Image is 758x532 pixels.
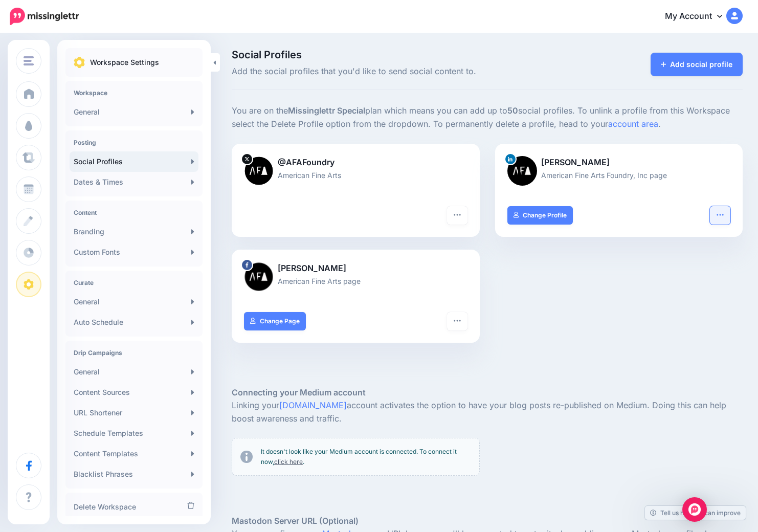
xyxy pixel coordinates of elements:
[70,172,198,192] a: Dates & Times
[74,209,194,216] h4: Content
[70,221,198,242] a: Branding
[232,50,567,60] span: Social Profiles
[10,8,79,25] img: Missinglettr
[41,60,92,67] div: Domain Overview
[70,444,198,464] a: Content Templates
[244,262,467,275] p: [PERSON_NAME]
[70,312,198,332] a: Auto Schedule
[70,151,198,172] a: Social Profiles
[70,497,198,517] a: Delete Workspace
[74,349,194,357] h4: Drip Campaigns
[261,447,471,467] p: It doesn't look like your Medium account is connected. To connect it now, .
[27,27,113,35] div: Domain: [DOMAIN_NAME]
[608,119,658,129] a: account area
[507,206,573,225] a: Change Profile
[279,400,347,410] a: [DOMAIN_NAME]
[70,423,198,444] a: Schedule Templates
[232,515,743,527] h5: Mastodon Server URL (Optional)
[74,57,85,68] img: settings.png
[507,156,731,169] p: [PERSON_NAME]
[682,497,707,522] div: Open Intercom Messenger
[244,169,467,181] p: American Fine Arts
[288,105,365,116] b: Missinglettr Special
[74,89,194,97] h4: Workspace
[244,156,274,186] img: nEEZPyMB-82200.jpg
[232,386,743,399] h5: Connecting your Medium account
[70,464,198,484] a: Blacklist Phrases
[232,104,743,131] p: You are on the plan which means you can add up to social profiles. To unlink a profile from this ...
[70,102,198,122] a: General
[74,139,194,146] h4: Posting
[645,506,746,520] a: Tell us how we can improve
[70,362,198,382] a: General
[74,279,194,286] h4: Curate
[90,56,159,69] p: Workspace Settings
[70,403,198,423] a: URL Shortener
[240,451,253,463] img: info-circle-grey.png
[232,399,743,426] p: Linking your account activates the option to have your blog posts re-published on Medium. Doing t...
[30,59,38,68] img: tab_domain_overview_orange.svg
[115,60,169,67] div: Keywords by Traffic
[29,16,50,25] div: v 4.0.25
[70,382,198,403] a: Content Sources
[507,105,518,116] b: 50
[507,156,537,186] img: 1604332902993-83159.png
[16,16,25,25] img: logo_orange.svg
[70,242,198,262] a: Custom Fonts
[232,65,567,78] span: Add the social profiles that you'd like to send social content to.
[244,262,274,292] img: 307192492_480833790721578_3643204925830140614_n-bsa143921.png
[244,275,467,287] p: American Fine Arts page
[274,458,303,465] a: click here
[244,156,467,169] p: @AFAFoundry
[507,169,731,181] p: American Fine Arts Foundry, Inc page
[70,292,198,312] a: General
[655,4,743,29] a: My Account
[24,56,34,65] img: menu.png
[244,312,306,330] a: Change Page
[651,53,743,76] a: Add social profile
[16,27,25,35] img: website_grey.svg
[103,59,112,68] img: tab_keywords_by_traffic_grey.svg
